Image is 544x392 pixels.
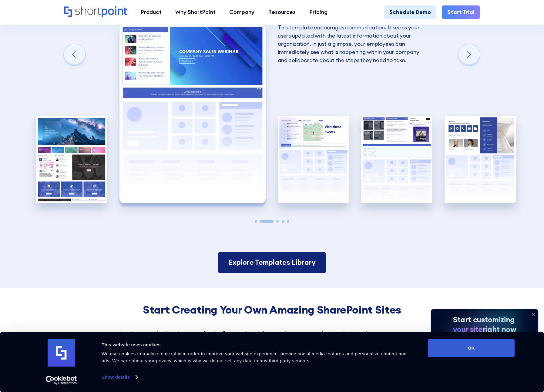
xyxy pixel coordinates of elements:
div: Why ShortPoint [175,8,216,16]
div: Previous slide [64,44,86,66]
div: 3 / 5 [278,116,349,203]
span: Go to slide 2 [260,220,274,223]
a: Company [222,5,261,19]
span: Go to slide 1 [255,220,257,223]
div: Product [141,8,162,16]
div: Company [229,8,254,16]
span: We use cookies to analyze our traffic in order to improve your website experience, provide social... [102,351,407,363]
a: Resources [261,5,302,19]
img: HR SharePoint site example for documents [445,116,516,203]
span: Go to slide 4 [282,220,284,223]
div: This website uses cookies [102,341,414,348]
img: HR SharePoint site example for Homepage [119,24,266,203]
a: Start Trial [442,5,480,19]
div: 2 / 5 [119,24,266,203]
img: Best SharePoint Intranet Site Designs [36,116,107,203]
div: 1 / 5 [36,116,107,203]
div: 5 / 5 [445,116,516,203]
img: logo [48,339,75,367]
a: Show details [102,373,137,382]
a: Usercentrics Cookiebot - opens in a new window [35,376,88,385]
p: This template encourages communication. It keeps your users updated with the latest information a... [278,24,424,65]
h4: Start Creating Your Own Amazing SharePoint Sites [119,304,425,316]
a: Home [64,6,127,18]
a: Download [227,330,259,340]
img: SharePoint Communication site example for news [361,116,432,203]
button: OK [428,339,515,357]
div: Resources [268,8,296,16]
div: Pricing [309,8,327,16]
div: Next slide [458,44,480,66]
a: Pricing [302,5,334,19]
div: 4 / 5 [361,116,432,203]
a: Why ShortPoint [169,5,223,19]
p: Begin your design journey [DATE]! ShortPoint now and experience the groundbreaking innovations in... [119,330,425,370]
span: Go to slide 3 [276,220,279,223]
img: Internal SharePoint site example for company policy [278,116,349,203]
span: Go to slide 5 [287,220,289,223]
a: Schedule Demo [384,5,437,19]
a: Product [134,5,169,19]
a: Explore Templates Library [218,252,327,273]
